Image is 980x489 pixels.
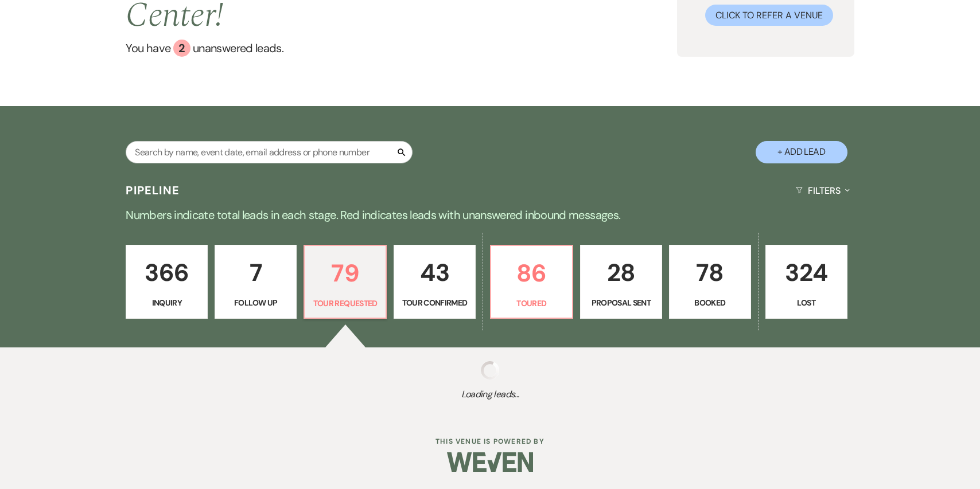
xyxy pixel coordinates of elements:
[126,141,413,163] input: Search by name, event date, email address or phone number
[669,245,751,319] a: 78Booked
[304,245,387,319] a: 79Tour Requested
[133,296,200,309] p: Inquiry
[676,296,744,309] p: Booked
[215,245,297,319] a: 7Follow Up
[126,245,208,319] a: 366Inquiry
[312,254,379,292] p: 79
[705,5,833,26] button: Click to Refer a Venue
[401,296,468,309] p: Tour Confirmed
[447,442,533,482] img: Weven Logo
[49,388,931,401] span: Loading leads...
[133,253,200,292] p: 366
[588,296,655,309] p: Proposal Sent
[588,253,655,292] p: 28
[580,245,662,319] a: 28Proposal Sent
[676,253,744,292] p: 78
[498,297,565,310] p: Toured
[490,245,573,319] a: 86Toured
[481,361,499,380] img: loading spinner
[765,245,847,319] a: 324Lost
[126,40,677,57] a: You have 2 unanswered leads.
[401,253,468,292] p: 43
[222,296,289,309] p: Follow Up
[222,253,289,292] p: 7
[77,206,903,224] p: Numbers indicate total leads in each stage. Red indicates leads with unanswered inbound messages.
[756,141,847,163] button: + Add Lead
[126,182,180,198] h3: Pipeline
[394,245,476,319] a: 43Tour Confirmed
[173,40,190,57] div: 2
[312,297,379,310] p: Tour Requested
[773,253,840,292] p: 324
[498,254,565,292] p: 86
[773,296,840,309] p: Lost
[791,175,854,206] button: Filters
